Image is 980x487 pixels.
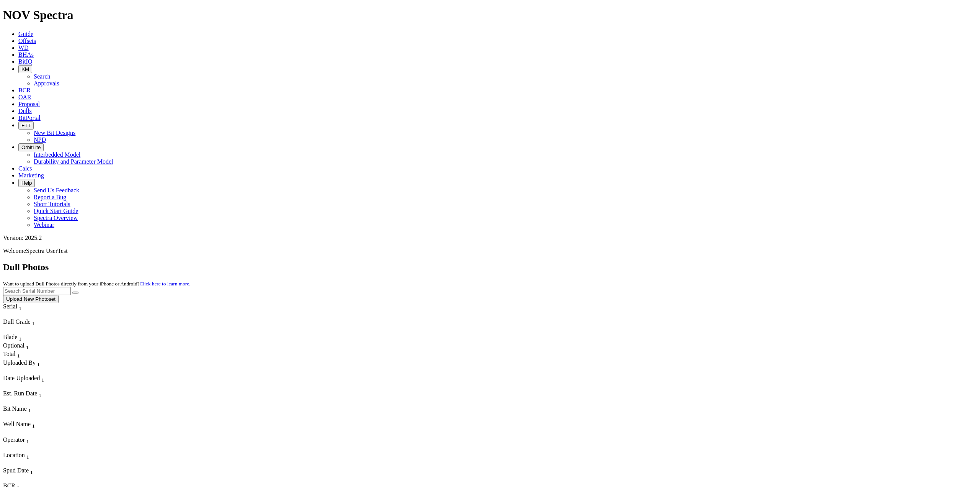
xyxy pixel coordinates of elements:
[32,318,35,325] span: Sort None
[3,467,49,482] div: Sort None
[3,303,17,310] span: Serial
[3,303,36,318] div: Sort None
[39,392,41,398] sub: 1
[18,143,44,151] button: OrbitLite
[18,65,32,73] button: KM
[3,262,977,272] h2: Dull Photos
[3,351,30,359] div: Sort None
[30,469,33,475] sub: 1
[3,375,60,383] div: Date Uploaded Sort None
[3,452,124,460] div: Location Sort None
[3,342,24,349] span: Optional
[3,390,37,397] span: Est. Run Date
[18,165,32,172] a: Calcs
[3,334,17,340] span: Blade
[3,312,36,318] div: Column Menu
[3,467,29,474] span: Spud Date
[3,342,30,351] div: Optional Sort None
[3,436,25,443] span: Operator
[18,179,35,187] button: Help
[18,172,44,179] a: Marketing
[3,334,30,342] div: Sort None
[34,201,70,207] a: Short Tutorials
[21,144,41,150] span: OrbitLite
[3,281,190,287] small: Want to upload Dull Photos directly from your iPhone or Android?
[30,467,33,474] span: Sort None
[3,452,25,458] span: Location
[18,94,31,100] a: OAR
[3,287,71,295] input: Search Serial Number
[26,344,29,350] sub: 1
[3,421,124,436] div: Sort None
[3,334,30,342] div: Blade Sort None
[18,38,36,44] a: Offsets
[32,421,35,427] span: Sort None
[37,359,40,366] span: Sort None
[28,408,31,413] sub: 1
[3,351,16,357] span: Total
[3,318,57,334] div: Sort None
[18,51,34,58] a: BHAs
[32,423,35,429] sub: 1
[19,305,21,311] sub: 1
[34,80,59,87] a: Approvals
[3,436,124,452] div: Sort None
[3,375,40,381] span: Date Uploaded
[21,66,29,72] span: KM
[18,58,32,65] span: BitIQ
[3,359,36,366] span: Uploaded By
[3,421,31,427] span: Well Name
[3,318,31,325] span: Dull Grade
[28,405,31,412] span: Sort None
[3,383,60,390] div: Column Menu
[3,295,59,303] button: Upload New Photoset
[34,130,75,136] a: New Bit Designs
[3,303,36,312] div: Serial Sort None
[3,398,57,405] div: Column Menu
[18,115,41,121] a: BitPortal
[37,362,40,367] sub: 1
[34,136,46,143] a: NPD
[3,8,977,22] h1: NOV Spectra
[34,194,66,200] a: Report a Bug
[3,359,124,375] div: Sort None
[3,234,977,241] div: Version: 2025.2
[18,121,34,130] button: FTT
[34,73,51,80] a: Search
[18,108,32,114] a: Dulls
[3,476,49,482] div: Column Menu
[19,336,21,342] sub: 1
[41,375,44,381] span: Sort None
[3,467,49,476] div: Spud Date Sort None
[3,390,57,398] div: Est. Run Date Sort None
[34,187,79,193] a: Send Us Feedback
[3,405,124,414] div: Bit Name Sort None
[18,31,33,37] a: Guide
[140,281,191,287] a: Click here to learn more.
[3,318,57,327] div: Dull Grade Sort None
[3,460,124,467] div: Column Menu
[26,452,29,458] span: Sort None
[19,303,21,310] span: Sort None
[3,368,124,375] div: Column Menu
[19,334,21,340] span: Sort None
[21,123,31,128] span: FTT
[3,405,27,412] span: Bit Name
[3,248,977,254] p: Welcome
[18,87,31,93] a: BCR
[17,353,20,359] sub: 1
[34,151,80,158] a: Interbedded Model
[3,430,124,436] div: Column Menu
[3,359,124,368] div: Uploaded By Sort None
[3,445,124,452] div: Column Menu
[34,221,54,228] a: Webinar
[18,44,29,51] a: WD
[3,327,57,334] div: Column Menu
